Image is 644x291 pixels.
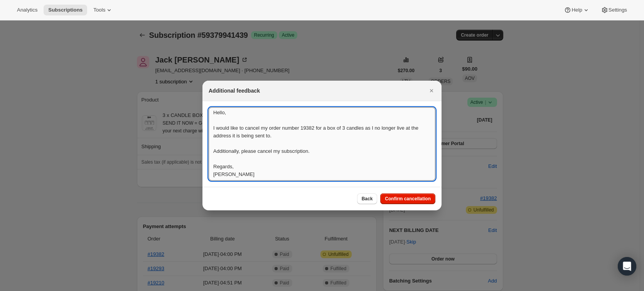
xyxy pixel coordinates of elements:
button: Close [426,85,437,96]
textarea: Hello, I would like to cancel my order number 19382 for a box of 3 candles as I no longer live at... [209,107,435,181]
button: Confirm cancellation [380,193,435,204]
button: Help [559,5,594,15]
button: Subscriptions [44,5,87,15]
span: Help [572,7,582,13]
button: Analytics [12,5,42,15]
div: Open Intercom Messenger [618,257,636,276]
span: Back [362,196,373,202]
span: Analytics [17,7,37,13]
button: Settings [596,5,632,15]
span: Settings [609,7,627,13]
span: Tools [93,7,105,13]
span: Subscriptions [48,7,83,13]
button: Tools [89,5,118,15]
button: Back [357,193,378,204]
h2: Additional feedback [209,87,260,95]
span: Confirm cancellation [385,196,431,202]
